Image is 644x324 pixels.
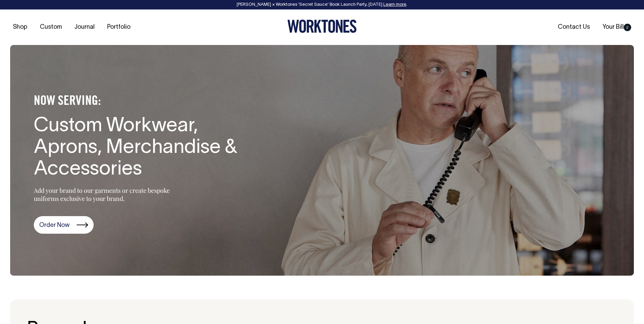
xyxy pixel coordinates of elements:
a: Journal [72,22,97,33]
p: Add your brand to our garments or create bespoke uniforms exclusive to your brand. [34,186,186,203]
a: Shop [10,22,30,33]
a: Order Now [34,216,94,234]
a: Custom [37,22,65,33]
a: Your Bill2 [600,22,634,33]
a: Contact Us [555,22,593,33]
h1: Custom Workwear, Aprons, Merchandise & Accessories [34,116,254,180]
a: Portfolio [104,22,133,33]
div: [PERSON_NAME] × Worktones ‘Secret Sauce’ Book Launch Party, [DATE]. . [7,2,637,7]
h4: NOW SERVING: [34,94,254,109]
a: Learn more [383,3,406,7]
span: 2 [624,24,631,31]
